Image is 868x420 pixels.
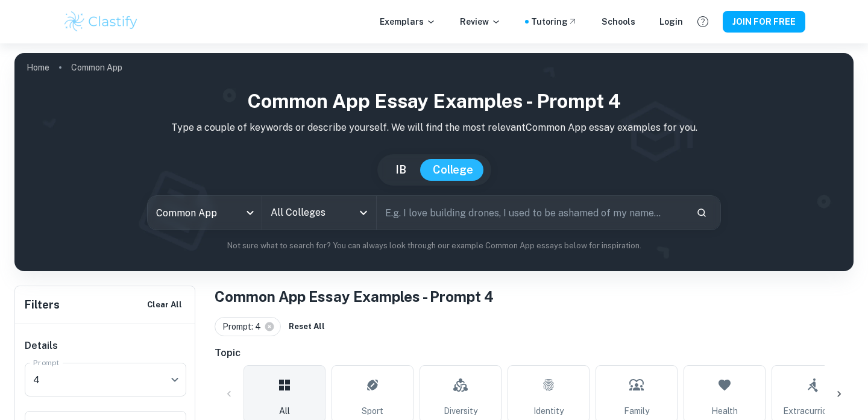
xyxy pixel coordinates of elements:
[215,346,854,360] h6: Topic
[691,202,712,223] button: Search
[25,363,178,396] div: 4
[783,404,842,418] span: Extracurricular
[24,240,844,252] p: Not sure what to search for? You can always look through our example Common App essays below for ...
[659,15,683,28] a: Login
[63,10,139,34] img: Clastify logo
[711,404,738,418] span: Health
[377,196,687,230] input: E.g. I love building drones, I used to be ashamed of my name...
[355,204,372,221] button: Open
[383,159,418,181] button: IB
[222,320,266,333] span: Prompt: 4
[279,404,290,418] span: All
[362,404,383,418] span: Sport
[33,357,60,368] label: Prompt
[380,15,436,28] p: Exemplars
[24,87,844,116] h1: Common App Essay Examples - Prompt 4
[693,11,713,32] button: Help and Feedback
[215,317,281,336] div: Prompt: 4
[25,339,186,353] h6: Details
[421,159,485,181] button: College
[71,61,122,74] p: Common App
[624,404,649,418] span: Family
[460,15,501,28] p: Review
[723,11,805,33] button: JOIN FOR FREE
[215,286,854,307] h1: Common App Essay Examples - Prompt 4
[533,404,564,418] span: Identity
[444,404,477,418] span: Diversity
[144,296,185,314] button: Clear All
[24,121,844,135] p: Type a couple of keywords or describe yourself. We will find the most relevant Common App essay e...
[148,196,262,230] div: Common App
[531,15,577,28] a: Tutoring
[602,15,635,28] a: Schools
[27,59,49,76] a: Home
[14,53,854,271] img: profile cover
[286,318,328,336] button: Reset All
[25,296,60,313] h6: Filters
